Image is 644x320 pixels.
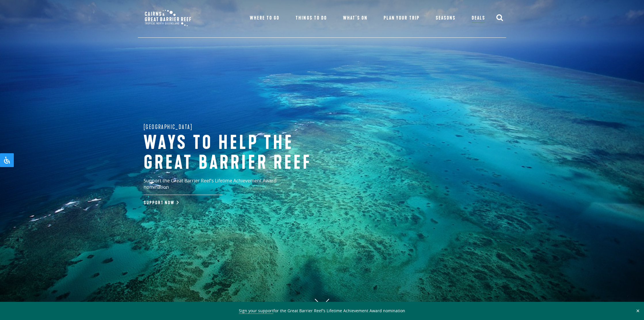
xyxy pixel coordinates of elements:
[144,177,302,195] p: Support the Great Barrier Reef’s Lifetime Achievement Award nomination
[3,157,10,164] svg: Open Accessibility Panel
[144,122,193,131] span: [GEOGRAPHIC_DATA]
[239,308,273,314] a: Sign your support
[144,200,178,206] a: Support Now
[436,14,456,22] a: Seasons
[144,133,334,173] h1: Ways to help the great barrier reef
[239,308,405,314] span: for the Great Barrier Reef’s Lifetime Achievement Award nomination
[635,308,641,313] button: Close
[141,6,195,30] img: CGBR-TNQ_dual-logo.svg
[384,14,420,22] a: Plan Your Trip
[250,14,279,22] a: Where To Go
[472,14,485,23] a: Deals
[343,14,367,22] a: What’s On
[296,14,327,22] a: Things To Do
